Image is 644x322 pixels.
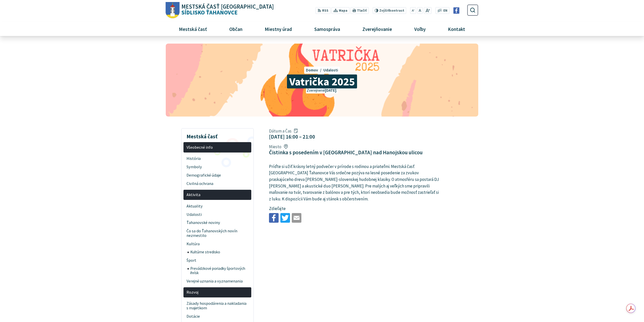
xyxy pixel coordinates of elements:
[339,8,347,13] span: Mapa
[269,213,279,223] img: Zdieľať na Facebooku
[227,22,244,36] span: Občan
[186,143,248,151] span: Všeobecné info
[183,277,251,285] a: Verejné uznania a vyznamenania
[183,130,251,140] h3: Mestská časť
[263,22,294,36] span: Miestny úrad
[183,202,251,210] a: Aktuality
[379,9,404,13] span: kontrast
[186,163,248,171] span: Symboly
[181,4,274,10] span: Mestská časť [GEOGRAPHIC_DATA]
[287,74,357,88] span: Vatrička 2025
[353,22,401,36] a: Zverejňovanie
[312,22,342,36] span: Samospráva
[322,8,328,13] span: RSS
[186,256,248,264] span: Šport
[188,264,252,277] a: Prevádzkové poriadky športových ihrísk
[269,163,440,202] p: Príďte si užiť krásny letný podvečer v prírode s rodinou a priateľmi. Mestská časť [GEOGRAPHIC_DA...
[269,128,315,134] span: Dátum a Čas
[220,22,252,36] a: Občan
[186,219,248,227] span: Ťahanovské noviny
[306,68,318,72] span: Domov
[186,288,248,296] span: Rozvoj
[183,190,251,200] a: Aktivita
[443,8,447,13] span: EN
[183,312,251,320] a: Dotácie
[292,213,301,223] img: Zdieľať e-mailom
[183,219,251,227] a: Ťahanovské noviny
[166,2,180,18] img: Prejsť na domovskú stránku
[186,179,248,188] span: Civilná ochrana
[323,68,338,72] a: Udalosti
[186,210,248,219] span: Udalosti
[424,7,431,14] button: Zväčšiť veľkosť písma
[255,22,301,36] a: Miestny úrad
[183,163,251,171] a: Symboly
[186,299,248,312] span: Zásady hospodárenia a nakladania s majetkom
[316,7,330,14] a: RSS
[188,248,252,256] a: Kultúrne stredisko
[183,179,251,188] a: Civilná ochrana
[305,22,349,36] a: Samospráva
[186,202,248,210] span: Aktuality
[306,88,338,93] p: Zverejnené .
[183,154,251,163] a: História
[183,171,251,179] a: Demografické údaje
[453,7,460,14] img: Prejsť na Facebook stránku
[410,7,416,14] button: Zmenšiť veľkosť písma
[177,22,209,36] span: Mestská časť
[183,299,251,312] a: Zásady hospodárenia a nakladania s majetkom
[331,7,349,14] a: Mapa
[350,7,369,14] button: Tlačiť
[183,142,251,153] a: Všeobecné info
[166,2,274,18] a: Logo Sídlisko Ťahanovce, prejsť na domovskú stránku.
[183,240,251,248] a: Kultúra
[183,287,251,298] a: Rozvoj
[405,22,435,36] a: Voľby
[306,68,323,72] a: Domov
[280,213,290,223] img: Zdieľať na Twitteri
[372,7,406,14] button: Zvýšiťkontrast
[183,227,251,240] a: Čo sa do Ťahanovských novín nezmestilo
[417,7,423,14] button: Nastaviť pôvodnú veľkosť písma
[186,191,248,199] span: Aktivita
[325,88,336,93] span: [DATE]
[269,149,423,156] figcaption: Čistinka s posedením v [GEOGRAPHIC_DATA] nad Hanojskou ulicou
[183,210,251,219] a: Udalosti
[379,8,389,13] span: Zvýšiť
[190,264,248,277] span: Prevádzkové poriadky športových ihrísk
[439,22,474,36] a: Kontakt
[186,154,248,163] span: História
[446,22,467,36] span: Kontakt
[183,256,251,264] a: Šport
[269,205,440,212] p: Zdieľajte
[186,227,248,240] span: Čo sa do Ťahanovských novín nezmestilo
[360,22,394,36] span: Zverejňovanie
[170,22,216,36] a: Mestská časť
[186,312,248,320] span: Dotácie
[269,144,423,149] span: Miesto
[186,240,248,248] span: Kultúra
[269,134,315,140] figcaption: [DATE] 16:00 – 21:00
[412,22,428,36] span: Voľby
[180,4,274,15] span: Sídlisko Ťahanovce
[190,248,248,256] span: Kultúrne stredisko
[186,277,248,285] span: Verejné uznania a vyznamenania
[442,8,449,13] a: EN
[186,171,248,179] span: Demografické údaje
[357,9,367,13] span: Tlačiť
